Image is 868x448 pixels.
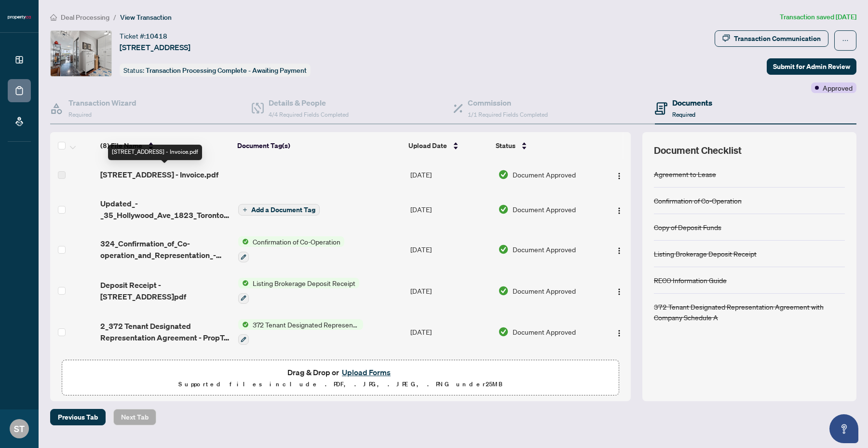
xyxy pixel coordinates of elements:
[654,169,716,179] div: Agreement to Lease
[498,326,509,337] img: Document Status
[339,366,393,379] button: Upload Forms
[615,207,623,215] img: Logo
[269,97,349,109] h4: Details & People
[408,140,447,151] span: Upload Date
[113,12,116,23] li: /
[767,58,856,75] button: Submit for Admin Review
[654,248,757,259] div: Listing Brokerage Deposit Receipt
[243,207,247,212] span: plus
[113,409,156,425] button: Next Tab
[120,30,167,41] div: Ticket #:
[498,204,509,215] img: Document Status
[14,422,25,435] span: ST
[108,145,202,160] div: [STREET_ADDRESS] - Invoice.pdf
[100,238,231,261] span: 324_Confirmation_of_Co-operation_and_Representation_-_Tenant_Landlord_-_PropTx-[PERSON_NAME] 7 1.pdf
[287,366,393,379] span: Drag & Drop or
[269,111,349,118] span: 4/4 Required Fields Completed
[50,14,57,21] span: home
[249,319,363,330] span: 372 Tenant Designated Representation Agreement with Company Schedule A
[405,132,492,159] th: Upload Date
[120,64,311,77] div: Status:
[823,82,853,93] span: Approved
[62,360,619,396] span: Drag & Drop orUpload FormsSupported files include .PDF, .JPG, .JPEG, .PNG under25MB
[249,236,344,247] span: Confirmation of Co-Operation
[513,326,576,337] span: Document Approved
[100,198,231,221] span: Updated_-_35_Hollywood_Ave_1823_Toronto_Ontario_M2N0A9__1_ 8.pdf
[100,140,142,151] span: (8) File Name
[100,169,218,180] span: [STREET_ADDRESS] - Invoice.pdf
[715,30,828,47] button: Transaction Communication
[68,97,136,109] h4: Transaction Wizard
[654,195,742,206] div: Confirmation of Co-Operation
[68,379,613,390] p: Supported files include .PDF, .JPG, .JPEG, .PNG under 25 MB
[611,167,627,182] button: Logo
[615,172,623,180] img: Logo
[672,111,695,118] span: Required
[615,329,623,337] img: Logo
[8,14,31,20] img: logo
[238,319,249,330] img: Status Icon
[120,13,172,22] span: View Transaction
[498,244,509,255] img: Document Status
[773,59,850,74] span: Submit for Admin Review
[58,409,98,425] span: Previous Tab
[61,13,109,22] span: Deal Processing
[611,324,627,339] button: Logo
[654,301,845,323] div: 372 Tenant Designated Representation Agreement with Company Schedule A
[654,144,742,157] span: Document Checklist
[238,204,320,216] button: Add a Document Tag
[249,278,359,288] span: Listing Brokerage Deposit Receipt
[829,414,858,443] button: Open asap
[498,285,509,296] img: Document Status
[68,111,92,118] span: Required
[407,190,494,229] td: [DATE]
[496,140,515,151] span: Status
[513,244,576,255] span: Document Approved
[238,204,320,216] button: Add a Document Tag
[407,159,494,190] td: [DATE]
[100,279,231,302] span: Deposit Receipt - [STREET_ADDRESS]pdf
[96,132,233,159] th: (8) File Name
[146,66,307,75] span: Transaction Processing Complete - Awaiting Payment
[407,270,494,312] td: [DATE]
[120,41,190,53] span: [STREET_ADDRESS]
[468,97,548,109] h4: Commission
[611,283,627,299] button: Logo
[146,32,167,41] span: 10418
[233,132,405,159] th: Document Tag(s)
[492,132,598,159] th: Status
[654,222,721,232] div: Copy of Deposit Funds
[238,278,249,288] img: Status Icon
[407,312,494,353] td: [DATE]
[407,353,494,394] td: [DATE]
[780,12,856,23] article: Transaction saved [DATE]
[51,31,111,76] img: IMG-C12341851_1.jpg
[654,275,727,285] div: RECO Information Guide
[615,247,623,255] img: Logo
[498,169,509,180] img: Document Status
[468,111,548,118] span: 1/1 Required Fields Completed
[611,242,627,257] button: Logo
[100,320,231,343] span: 2_372 Tenant Designated Representation Agreement - PropTx-[PERSON_NAME].pdf
[734,31,821,46] div: Transaction Communication
[238,319,363,345] button: Status Icon372 Tenant Designated Representation Agreement with Company Schedule A
[238,278,359,304] button: Status IconListing Brokerage Deposit Receipt
[407,229,494,270] td: [DATE]
[842,37,849,44] span: ellipsis
[513,204,576,215] span: Document Approved
[611,202,627,217] button: Logo
[251,206,315,213] span: Add a Document Tag
[513,169,576,180] span: Document Approved
[672,97,712,109] h4: Documents
[615,288,623,296] img: Logo
[50,409,106,425] button: Previous Tab
[238,236,249,247] img: Status Icon
[238,236,344,262] button: Status IconConfirmation of Co-Operation
[513,285,576,296] span: Document Approved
